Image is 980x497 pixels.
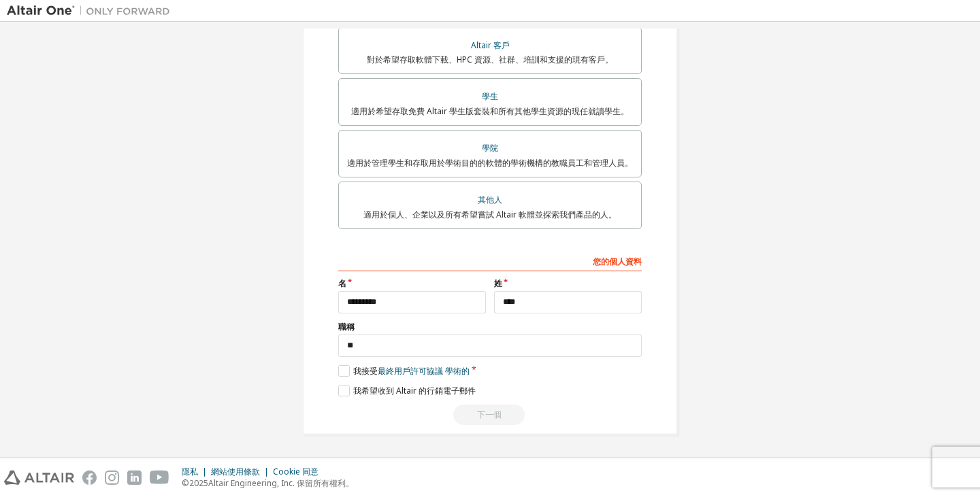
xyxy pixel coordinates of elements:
[482,90,498,102] font: 學生
[338,405,642,425] div: 閱讀並接受 EULA 以繼續
[445,365,470,377] font: 學術的
[7,4,177,18] img: 牽牛星一號
[127,470,142,485] img: linkedin.svg
[338,321,355,332] font: 職稱
[189,477,208,489] font: 2025
[211,466,260,477] font: 網站使用條款
[593,256,642,267] font: 您的個人資料
[471,39,510,51] font: Altair 客戶
[182,477,189,489] font: ©
[353,385,476,396] font: 我希望收到 Altair 的行銷電子郵件
[347,157,633,169] font: 適用於管理學生和存取用於學術目的的軟體的學術機構的教職員工和管理人員。
[378,365,443,377] font: 最終用戶許可協議
[4,470,74,485] img: altair_logo.svg
[367,54,613,65] font: 對於希望存取軟體下載、HPC 資源、社群、培訓和支援的現有客戶。
[82,470,97,485] img: facebook.svg
[494,277,502,289] font: 姓
[351,105,629,117] font: 適用於希望存取免費 Altair 學生版套裝和所有其他學生資源的現任就讀學生。
[208,477,354,489] font: Altair Engineering, Inc. 保留所有權利。
[338,277,346,289] font: 名
[482,142,498,154] font: 學院
[353,365,378,377] font: 我接受
[363,209,617,220] font: 適用於個人、企業以及所有希望嘗試 Altair 軟體並探索我們產品的人。
[273,466,318,477] font: Cookie 同意
[478,194,502,205] font: 其他人
[182,466,198,477] font: 隱私
[105,470,119,485] img: instagram.svg
[150,470,169,485] img: youtube.svg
